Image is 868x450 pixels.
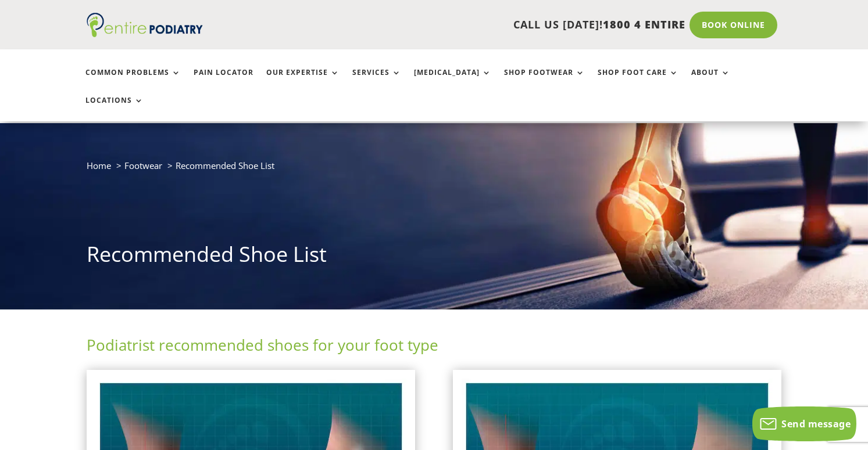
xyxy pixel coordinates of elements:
[691,69,730,93] a: About
[414,69,491,93] a: [MEDICAL_DATA]
[87,160,111,171] a: Home
[87,13,203,37] img: logo (1)
[504,69,585,93] a: Shop Footwear
[781,417,851,430] span: Send message
[247,17,685,33] p: CALL US [DATE]!
[266,69,340,93] a: Our Expertise
[87,28,203,39] a: Entire Podiatry
[194,69,253,93] a: Pain Locator
[85,96,144,121] a: Locations
[752,406,856,441] button: Send message
[87,334,781,361] h2: Podiatrist recommended shoes for your foot type
[85,69,181,93] a: Common Problems
[603,17,685,31] span: 1800 4 ENTIRE
[690,12,777,38] a: Book Online
[124,160,162,171] a: Footwear
[87,158,781,182] nav: breadcrumb
[352,69,401,93] a: Services
[87,240,781,275] h1: Recommended Shoe List
[598,69,678,93] a: Shop Foot Care
[176,160,274,171] span: Recommended Shoe List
